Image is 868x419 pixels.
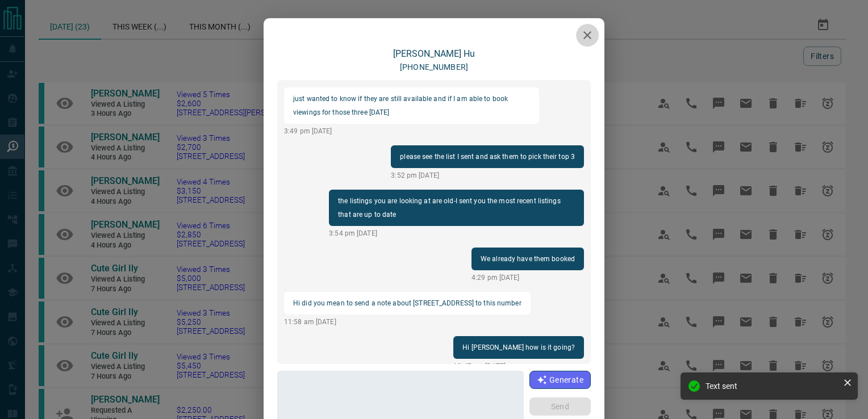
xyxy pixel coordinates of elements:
[481,252,575,266] p: We already have them booked
[471,273,584,283] p: 4:29 pm [DATE]
[293,92,530,119] p: just wanted to know if they are still available and if I am able to book viewings for those three...
[400,150,575,164] p: please see the list I sent and ask them to pick their top 3
[391,170,584,181] p: 3:52 pm [DATE]
[284,126,539,136] p: 3:49 pm [DATE]
[293,296,521,310] p: Hi did you mean to send a note about [STREET_ADDRESS] to this number
[338,194,575,221] p: the listings you are looking at are old-I sent you the most recent listings that are up to date
[329,228,584,238] p: 3:54 pm [DATE]
[284,317,531,327] p: 11:58 am [DATE]
[393,48,475,59] a: [PERSON_NAME] Hu
[529,371,591,389] button: Generate
[706,382,838,391] div: Text sent
[453,361,584,371] p: 10:47 am [DATE]
[462,341,575,354] p: Hi [PERSON_NAME] how is it going?
[400,61,468,73] p: [PHONE_NUMBER]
